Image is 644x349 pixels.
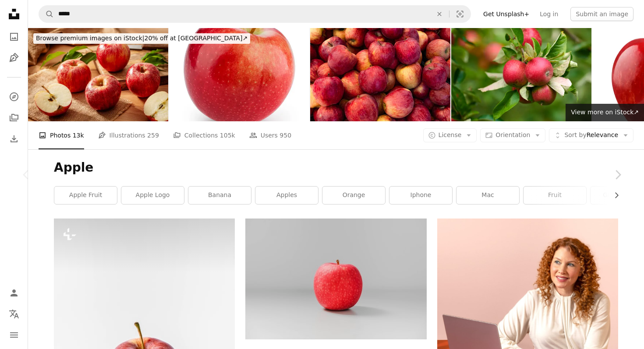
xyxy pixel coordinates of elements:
[423,128,477,142] button: License
[480,128,545,142] button: Orientation
[5,109,23,127] a: Collections
[566,104,644,121] a: View more on iStock↗
[534,7,563,21] a: Log in
[439,131,462,138] span: License
[39,6,54,22] button: Search Unsplash
[28,28,255,49] a: Browse premium images on iStock|20% off at [GEOGRAPHIC_DATA]↗
[524,187,586,204] a: fruit
[549,128,633,142] button: Sort byRelevance
[36,35,248,42] span: 20% off at [GEOGRAPHIC_DATA] ↗
[36,35,144,42] span: Browse premium images on iStock |
[5,88,23,106] a: Explore
[571,109,639,116] span: View more on iStock ↗
[451,28,591,121] img: Branch of Red Apples with Green Leaves in an Orchard Setting
[98,121,159,149] a: Illustrations 259
[188,187,251,204] a: banana
[54,160,618,176] h1: Apple
[5,49,23,67] a: Illustrations
[389,187,452,204] a: iphone
[173,121,235,149] a: Collections 105k
[5,305,23,323] button: Language
[280,130,291,140] span: 950
[5,284,23,302] a: Log in / Sign up
[322,187,385,204] a: orange
[121,187,184,204] a: apple logo
[456,187,519,204] a: mac
[54,187,117,204] a: apple fruit
[28,28,168,121] img: Gala apple composition on wooden table
[564,131,618,140] span: Relevance
[245,275,426,282] a: red apple fruit
[570,7,633,21] button: Submit an image
[169,28,309,121] img: Fresh red apple isolated on white. With clipping path
[39,5,471,23] form: Find visuals sitewide
[245,219,426,339] img: red apple fruit
[5,326,23,344] button: Menu
[147,130,159,140] span: 259
[255,187,318,204] a: apples
[5,130,23,148] a: Download History
[5,28,23,46] a: Photos
[449,6,471,22] button: Visual search
[249,121,291,149] a: Users 950
[564,131,586,138] span: Sort by
[220,130,235,140] span: 105k
[430,6,449,22] button: Clear
[591,133,644,217] a: Next
[495,131,530,138] span: Orientation
[478,7,534,21] a: Get Unsplash+
[310,28,450,121] img: Red Apples on the Market Stall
